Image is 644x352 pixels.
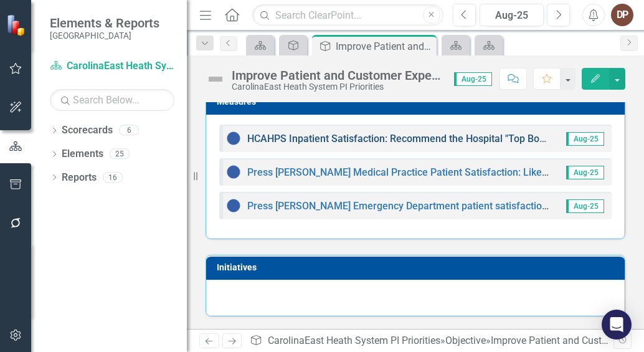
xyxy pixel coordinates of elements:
[6,14,28,36] img: ClearPoint Strategy
[454,72,492,86] span: Aug-25
[252,4,443,26] input: Search ClearPoint...
[566,166,604,179] span: Aug-25
[50,59,174,74] a: CarolinaEast Heath System PI Priorities
[602,310,632,340] div: Open Intercom Messenger
[250,334,613,348] div: » »
[611,4,633,26] button: DP
[226,164,241,179] img: No Information
[50,31,159,40] small: [GEOGRAPHIC_DATA]
[50,89,174,111] input: Search Below...
[247,133,576,145] a: HCAHPS Inpatient Satisfaction: Recommend the Hospital "Top Box Score"
[119,125,139,136] div: 6
[206,69,225,89] img: Not Defined
[336,39,433,54] div: Improve Patient and Customer Experience
[103,172,123,183] div: 16
[226,198,241,213] img: No Information
[480,4,544,26] button: Aug-25
[232,82,442,92] div: CarolinaEast Heath System PI Priorities
[566,199,604,213] span: Aug-25
[217,263,618,272] h3: Initiatives
[62,147,103,161] a: Elements
[566,132,604,146] span: Aug-25
[226,131,241,146] img: No Information
[50,16,159,31] span: Elements & Reports
[217,97,618,107] h3: Measures
[484,8,539,23] div: Aug-25
[232,69,442,82] div: Improve Patient and Customer Experience
[445,335,486,346] a: Objective
[62,123,113,138] a: Scorecards
[110,149,130,159] div: 25
[62,171,97,185] a: Reports
[268,335,440,346] a: CarolinaEast Heath System PI Priorities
